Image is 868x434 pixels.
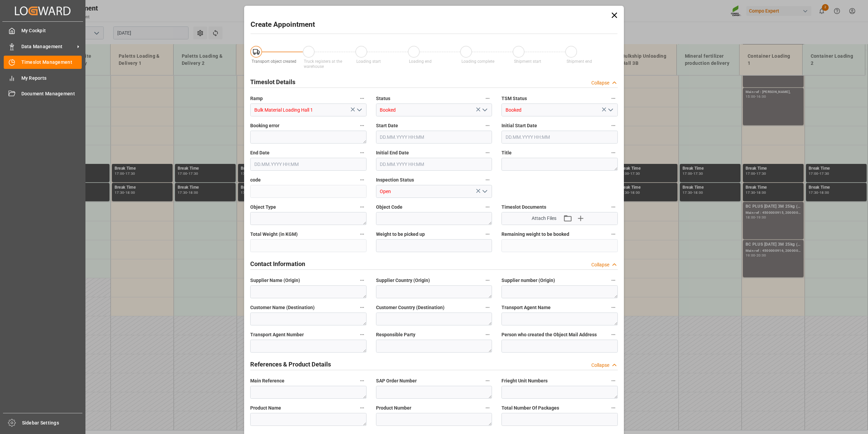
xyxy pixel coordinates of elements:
span: Loading start [356,59,381,64]
span: Product Number [376,404,411,412]
button: Initial Start Date [609,121,618,130]
button: Product Name [358,403,367,412]
span: Object Type [250,204,276,211]
span: Start Date [376,122,398,129]
span: Title [501,149,512,156]
button: End Date [358,148,367,157]
span: My Cockpit [21,27,82,34]
button: Transport Agent Number [358,330,367,339]
span: Supplier number (Origin) [501,277,555,284]
span: Weight to be picked up [376,231,425,238]
span: Booking error [250,122,279,129]
button: open menu [354,105,364,115]
button: Customer Name (Destination) [358,303,367,312]
button: Supplier Name (Origin) [358,276,367,285]
button: code [358,175,367,184]
button: Responsible Party [483,330,492,339]
input: DD.MM.YYYY HH:MM [376,131,492,144]
span: Sidebar Settings [22,419,83,427]
button: Ramp [358,94,367,103]
h2: References & Product Details [250,360,331,369]
span: Initial End Date [376,149,409,156]
span: Remaining weight to be booked [501,231,569,238]
h2: Create Appointment [251,19,315,30]
span: Initial Start Date [501,122,537,129]
button: SAP Order Number [483,376,492,385]
span: Shipment start [514,59,541,64]
button: Supplier Country (Origin) [483,276,492,285]
span: Timeslot Documents [501,204,546,211]
button: Main Reference [358,376,367,385]
span: Status [376,95,390,102]
button: Title [609,148,618,157]
span: My Reports [21,75,82,82]
span: Responsible Party [376,331,415,338]
button: Frieght Unit Numbers [609,376,618,385]
button: Total Number Of Packages [609,403,618,412]
span: Customer Name (Destination) [250,304,315,311]
input: DD.MM.YYYY HH:MM [501,131,618,144]
button: open menu [479,186,490,197]
input: Type to search/select [376,103,492,116]
span: SAP Order Number [376,377,417,384]
span: Total Weight (in KGM) [250,231,298,238]
button: Transport Agent Name [609,303,618,312]
span: Attach Files [532,215,556,222]
button: Status [483,94,492,103]
span: Frieght Unit Numbers [501,377,548,384]
span: Loading complete [461,59,494,64]
input: Type to search/select [250,103,367,116]
span: End Date [250,149,270,156]
button: Remaining weight to be booked [609,230,618,239]
div: Collapse [591,362,609,369]
span: Product Name [250,404,281,412]
span: Supplier Country (Origin) [376,277,430,284]
button: Person who created the Object Mail Address [609,330,618,339]
input: DD.MM.YYYY HH:MM [250,158,367,171]
span: Transport Agent Number [250,331,304,338]
span: Ramp [250,95,263,102]
button: Initial End Date [483,148,492,157]
span: TSM Status [501,95,527,102]
button: Weight to be picked up [483,230,492,239]
a: My Reports [4,71,82,84]
button: Booking error [358,121,367,130]
a: Document Management [4,87,82,100]
span: Shipment end [567,59,592,64]
span: Timeslot Management [21,59,82,66]
span: Inspection Status [376,176,414,184]
span: Transport Agent Name [501,304,551,311]
button: TSM Status [609,94,618,103]
h2: Timeslot Details [250,77,295,87]
span: Main Reference [250,377,284,384]
button: Start Date [483,121,492,130]
button: Timeslot Documents [609,203,618,211]
span: Data Management [21,43,75,50]
span: Loading end [409,59,432,64]
span: Truck registers at the warehouse [304,59,342,69]
button: Inspection Status [483,175,492,184]
button: Customer Country (Destination) [483,303,492,312]
button: Supplier number (Origin) [609,276,618,285]
span: Document Management [21,90,82,97]
button: Total Weight (in KGM) [358,230,367,239]
button: Product Number [483,403,492,412]
a: My Cockpit [4,24,82,37]
h2: Contact Information [250,259,305,268]
span: Person who created the Object Mail Address [501,331,597,338]
span: Transport object created [252,59,296,64]
input: DD.MM.YYYY HH:MM [376,158,492,171]
button: open menu [479,105,490,115]
button: Object Type [358,203,367,211]
a: Timeslot Management [4,56,82,69]
span: Customer Country (Destination) [376,304,445,311]
button: Object Code [483,203,492,211]
span: Total Number Of Packages [501,404,559,412]
span: code [250,176,261,184]
div: Collapse [591,261,609,268]
span: Object Code [376,204,402,211]
button: open menu [605,105,615,115]
div: Collapse [591,79,609,87]
span: Supplier Name (Origin) [250,277,300,284]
